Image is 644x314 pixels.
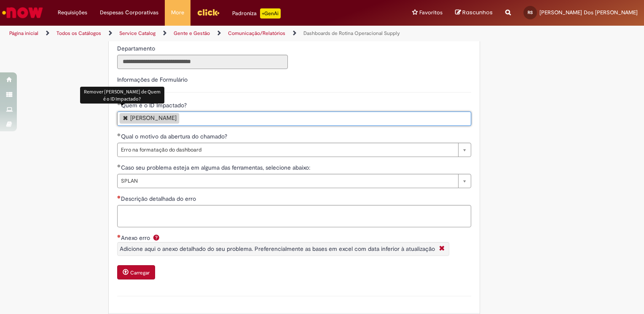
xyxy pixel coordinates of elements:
[228,30,285,37] a: Comunicação/Relatórios
[119,30,156,37] a: Service Catalog
[123,115,128,120] a: Remover Leandro Dos Santos Cravinho de Quem é o ID Impactado?
[120,245,435,253] span: Adicione aqui o anexo detalhado do seu problema. Preferencialmente as bases em excel com data inf...
[121,234,152,242] span: Anexo erro
[117,55,288,69] input: Departamento
[117,164,121,168] span: Obrigatório Preenchido
[171,8,184,17] span: More
[100,8,158,17] span: Despesas Corporativas
[121,101,188,109] span: Quem é o ID Impactado?
[151,234,161,241] span: Ajuda para Anexo erro
[121,195,198,202] span: Descrição detalhada do erro
[117,234,121,238] span: Necessários
[130,115,177,121] div: [PERSON_NAME]
[1,4,44,21] img: ServiceNow
[232,8,281,19] div: Padroniza
[197,6,220,19] img: click_logo_yellow_360x200.png
[539,9,638,16] span: [PERSON_NAME] Dos [PERSON_NAME]
[130,269,150,276] small: Carregar
[260,8,281,19] p: +GenAi
[437,245,447,253] i: Fechar More information Por question_anexo_erro
[121,133,229,140] span: Qual o motivo da abertura do chamado?
[117,45,157,52] span: Somente leitura - Departamento
[174,30,210,37] a: Gente e Gestão
[455,9,493,17] a: Rascunhos
[117,195,121,199] span: Necessários
[117,44,157,53] label: Somente leitura - Departamento
[303,30,400,37] a: Dashboards de Rotina Operacional Supply
[56,30,101,37] a: Todos os Catálogos
[419,8,443,17] span: Favoritos
[6,26,423,41] ul: Trilhas de página
[9,30,38,37] a: Página inicial
[121,164,312,171] span: Caso seu problema esteja em alguma das ferramentas, selecione abaixo:
[528,10,533,15] span: RS
[121,143,454,157] span: Erro na formatação do dashboard
[117,265,155,279] button: Carregar anexo de Anexo erro Required
[117,76,188,83] label: Informações de Formulário
[121,174,454,188] span: SPLAN
[58,8,87,17] span: Requisições
[80,87,164,104] div: Remover [PERSON_NAME] de Quem é o ID Impactado?
[462,8,493,16] span: Rascunhos
[117,133,121,136] span: Obrigatório Preenchido
[117,205,471,228] textarea: Descrição detalhada do erro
